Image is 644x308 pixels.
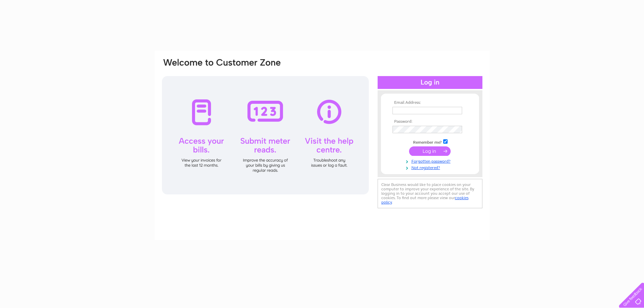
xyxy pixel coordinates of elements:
div: Clear Business would like to place cookies on your computer to improve your experience of the sit... [378,179,482,208]
a: Not registered? [392,164,469,170]
td: Remember me? [391,138,469,145]
th: Email Address: [391,100,469,105]
a: Forgotten password? [392,158,469,164]
a: cookies policy [381,195,469,205]
th: Password: [391,119,469,124]
input: Submit [409,146,451,156]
